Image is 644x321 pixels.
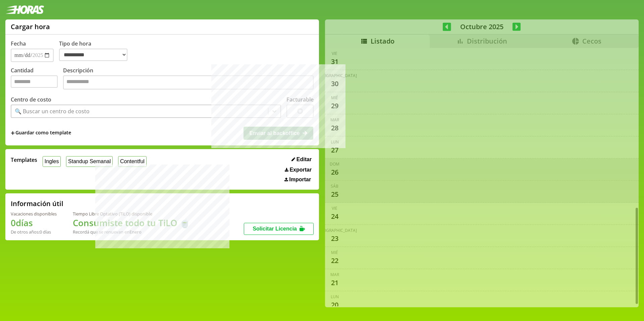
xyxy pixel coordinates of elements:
label: Descripción [63,67,314,91]
div: De otros años: 0 días [11,229,57,235]
button: Contentful [118,156,147,167]
div: Vacaciones disponibles [11,211,57,217]
span: + [11,129,15,137]
h1: 0 días [11,217,57,229]
h1: Consumiste todo tu TiLO 🍵 [73,217,190,229]
img: logotipo [5,5,44,14]
span: Solicitar Licencia [253,226,297,232]
label: Centro de costo [11,96,51,103]
select: Tipo de hora [59,49,127,61]
b: Enero [129,229,142,235]
span: Importar [289,177,311,183]
label: Fecha [11,40,26,47]
div: Recordá que se renuevan en [73,229,190,235]
span: Editar [297,156,312,163]
textarea: Descripción [63,75,314,89]
button: Standup Semanal [66,156,113,167]
h2: Información útil [11,199,63,208]
label: Cantidad [11,67,63,91]
span: Exportar [289,167,312,173]
div: 🔍 Buscar un centro de costo [15,108,90,115]
span: +Guardar como template [11,129,71,137]
div: Tiempo Libre Optativo (TiLO) disponible [73,211,190,217]
button: Exportar [283,167,314,173]
h1: Cargar hora [11,22,50,31]
input: Cantidad [11,75,58,88]
label: Tipo de hora [59,40,133,62]
button: Solicitar Licencia [244,223,314,235]
button: Editar [289,156,314,163]
button: Ingles [43,156,61,167]
label: Facturable [286,96,314,103]
span: Templates [11,156,37,164]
